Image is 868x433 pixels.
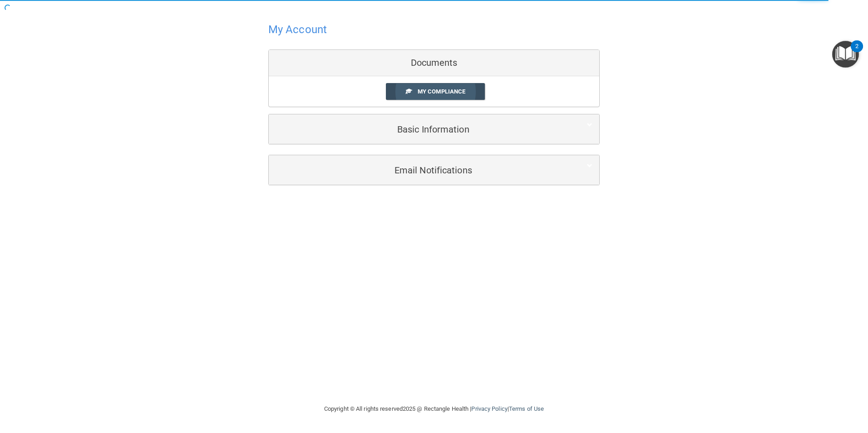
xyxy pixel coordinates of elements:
[418,88,465,95] span: My Compliance
[276,160,592,180] a: Email Notifications
[276,165,565,175] h5: Email Notifications
[268,394,600,423] div: Copyright © All rights reserved 2025 @ Rectangle Health | |
[509,405,544,412] a: Terms of Use
[269,50,599,76] div: Documents
[268,24,327,35] h4: My Account
[471,405,507,412] a: Privacy Policy
[276,119,592,139] a: Basic Information
[855,46,858,58] div: 2
[276,124,565,134] h5: Basic Information
[832,41,859,68] button: Open Resource Center, 2 new notifications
